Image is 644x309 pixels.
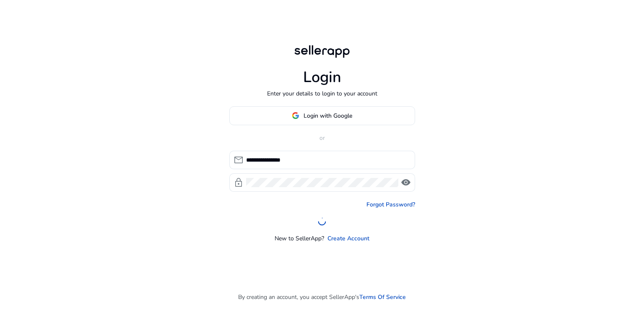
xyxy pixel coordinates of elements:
[401,178,411,188] span: visibility
[303,68,341,86] h1: Login
[234,155,244,165] span: mail
[359,293,406,301] a: Terms Of Service
[275,234,324,243] p: New to SellerApp?
[327,234,369,243] a: Create Account
[366,200,415,209] a: Forgot Password?
[267,89,377,98] p: Enter your details to login to your account
[292,112,299,119] img: google-logo.svg
[229,134,415,142] p: or
[234,178,244,188] span: lock
[304,111,352,120] span: Login with Google
[229,106,415,125] button: Login with Google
